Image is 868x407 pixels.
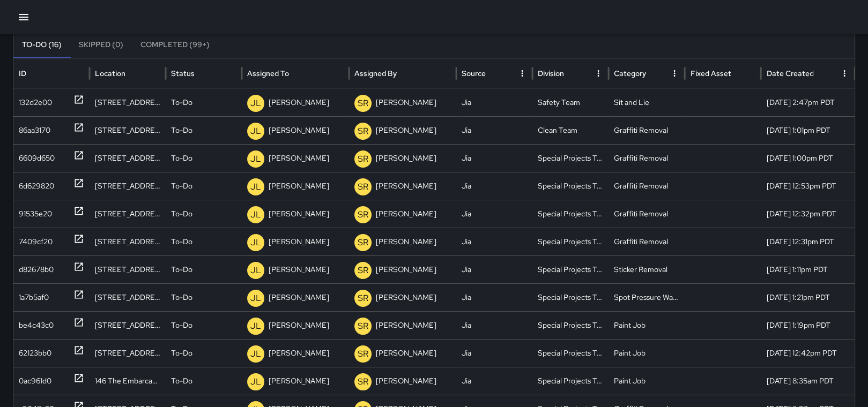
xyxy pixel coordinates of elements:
[358,236,368,249] p: SR
[766,69,813,78] div: Date Created
[609,200,685,228] div: Graffiti Removal
[90,200,166,228] div: 345 Sansome Street
[269,312,329,339] p: [PERSON_NAME]
[250,208,261,221] p: JL
[614,69,646,78] div: Category
[761,311,855,339] div: 9/24/2025, 1:19pm PDT
[90,88,166,116] div: 225 Bush Street
[456,88,532,116] div: Jia
[250,375,261,388] p: JL
[269,172,329,200] p: [PERSON_NAME]
[19,228,53,255] div: 7409cf20
[532,339,609,367] div: Special Projects Team
[358,97,368,110] p: SR
[250,292,261,305] p: JL
[456,339,532,367] div: Jia
[609,116,685,144] div: Graffiti Removal
[532,283,609,311] div: Special Projects Team
[269,89,329,116] p: [PERSON_NAME]
[690,69,731,78] div: Fixed Asset
[250,125,261,138] p: JL
[90,367,166,395] div: 146 The Embarcadero
[515,66,530,81] button: Source column menu
[358,292,368,305] p: SR
[358,125,368,138] p: SR
[761,339,855,367] div: 9/23/2025, 12:42pm PDT
[456,367,532,395] div: Jia
[538,69,564,78] div: Division
[376,145,436,172] p: [PERSON_NAME]
[609,283,685,311] div: Spot Pressure Washing
[90,172,166,200] div: 853-857 Montgomery Street
[532,255,609,283] div: Special Projects Team
[269,228,329,255] p: [PERSON_NAME]
[609,172,685,200] div: Graffiti Removal
[456,255,532,283] div: Jia
[761,255,855,283] div: 9/25/2025, 1:11pm PDT
[19,284,49,311] div: 1a7b5af0
[269,256,329,283] p: [PERSON_NAME]
[354,69,397,78] div: Assigned By
[171,172,192,200] p: To-Do
[761,172,855,200] div: 9/26/2025, 12:53pm PDT
[761,144,855,172] div: 9/26/2025, 1:00pm PDT
[761,228,855,255] div: 9/26/2025, 12:31pm PDT
[456,116,532,144] div: Jia
[90,339,166,367] div: 592 Pacific Avenue
[171,145,192,172] p: To-Do
[376,228,436,255] p: [PERSON_NAME]
[532,200,609,228] div: Special Projects Team
[250,97,261,110] p: JL
[250,153,261,165] p: JL
[456,311,532,339] div: Jia
[358,208,368,221] p: SR
[19,172,54,200] div: 6d629820
[269,367,329,395] p: [PERSON_NAME]
[532,144,609,172] div: Special Projects Team
[761,88,855,116] div: 9/30/2025, 2:47pm PDT
[609,367,685,395] div: Paint Job
[358,375,368,388] p: SR
[761,367,855,395] div: 9/18/2025, 8:35am PDT
[90,116,166,144] div: 1 Balance Street
[591,66,606,81] button: Division column menu
[90,283,166,311] div: 800 Sansome Street
[376,312,436,339] p: [PERSON_NAME]
[358,348,368,360] p: SR
[269,340,329,367] p: [PERSON_NAME]
[358,320,368,333] p: SR
[19,117,50,144] div: 86aa3170
[90,255,166,283] div: 8 Montgomery Street
[532,228,609,255] div: Special Projects Team
[171,367,192,395] p: To-Do
[837,66,852,81] button: Date Created column menu
[171,117,192,144] p: To-Do
[70,32,132,58] button: Skipped (0)
[269,284,329,311] p: [PERSON_NAME]
[269,117,329,144] p: [PERSON_NAME]
[532,88,609,116] div: Safety Team
[171,256,192,283] p: To-Do
[250,236,261,249] p: JL
[462,69,486,78] div: Source
[358,180,368,193] p: SR
[532,367,609,395] div: Special Projects Team
[250,180,261,193] p: JL
[269,145,329,172] p: [PERSON_NAME]
[13,32,70,58] button: To-Do (16)
[250,348,261,360] p: JL
[456,172,532,200] div: Jia
[761,283,855,311] div: 9/24/2025, 1:21pm PDT
[90,144,166,172] div: 1 Balance Street
[609,144,685,172] div: Graffiti Removal
[609,255,685,283] div: Sticker Removal
[19,312,54,339] div: be4c43c0
[19,89,52,116] div: 132d2e00
[171,89,192,116] p: To-Do
[171,312,192,339] p: To-Do
[532,116,609,144] div: Clean Team
[609,311,685,339] div: Paint Job
[456,283,532,311] div: Jia
[132,32,218,58] button: Completed (99+)
[532,172,609,200] div: Special Projects Team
